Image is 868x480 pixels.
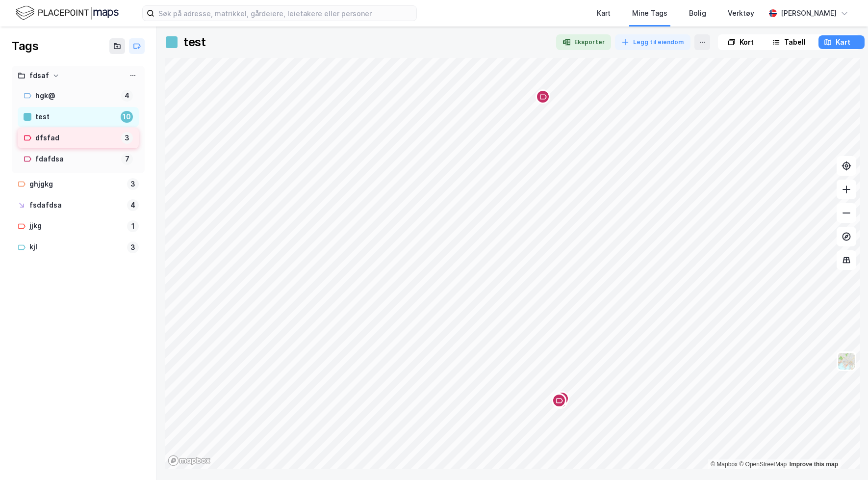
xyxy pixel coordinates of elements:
[35,132,117,144] div: dfsfad
[555,391,569,406] div: Map marker
[632,7,667,19] div: Mine Tags
[740,36,754,48] div: Kort
[165,58,860,469] canvas: Map
[16,4,119,22] img: logo.f888ab2527a4732fd821a326f86c7f29.svg
[536,89,550,104] div: Map marker
[552,393,566,408] div: Map marker
[29,70,49,82] div: fdsaf
[819,433,868,480] div: Kontrollprogram for chat
[819,433,868,480] iframe: Chat Widget
[12,195,145,215] a: fsdafdsa4
[127,241,139,253] div: 3
[35,90,117,102] div: hgk@
[29,178,123,190] div: ghjgkg
[18,86,139,106] a: hgk@4
[121,111,133,123] div: 10
[781,7,837,19] div: [PERSON_NAME]
[35,153,117,165] div: fdafdsa
[836,36,850,48] div: Kart
[739,461,787,468] a: OpenStreetMap
[689,7,706,19] div: Bolig
[784,36,806,48] div: Tabell
[29,199,123,212] div: fsdafdsa
[556,34,611,50] button: Eksporter
[121,153,133,165] div: 7
[711,461,738,468] a: Mapbox
[35,111,117,123] div: test
[127,220,139,232] div: 1
[728,7,754,19] div: Verktøy
[29,241,123,253] div: kjl
[168,455,211,466] a: Mapbox homepage
[127,199,139,211] div: 4
[597,7,611,19] div: Kart
[837,352,856,371] img: Z
[121,90,133,102] div: 4
[12,237,145,257] a: kjl3
[12,216,145,236] a: jjkg1
[615,34,690,50] button: Legg til eiendom
[29,220,123,232] div: jjkg
[18,128,139,148] a: dfsfad3
[154,6,416,21] input: Søk på adresse, matrikkel, gårdeiere, leietakere eller personer
[183,34,205,50] div: test
[12,174,145,194] a: ghjgkg3
[790,461,838,468] a: Improve this map
[121,132,133,144] div: 3
[127,178,139,190] div: 3
[12,38,38,54] div: Tags
[18,149,139,169] a: fdafdsa7
[18,107,139,127] a: test10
